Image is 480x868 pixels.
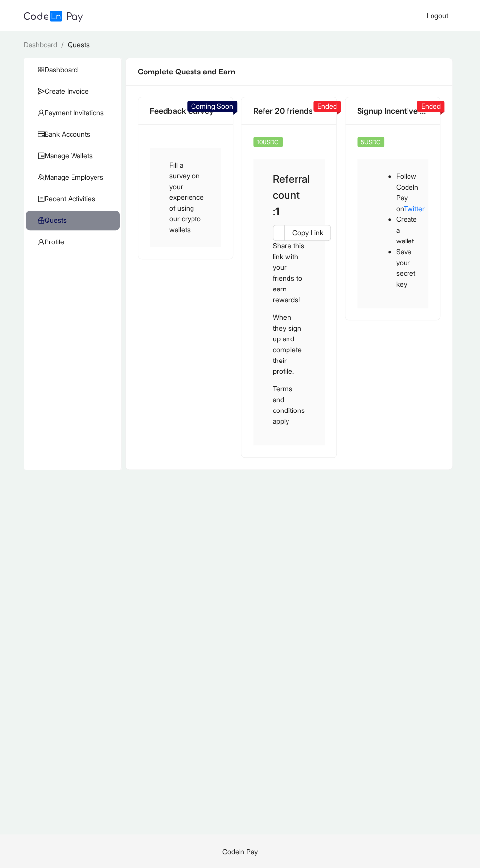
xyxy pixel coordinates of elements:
[38,88,45,95] span: send
[38,217,45,224] span: gift
[38,131,45,138] span: credit-card
[284,225,331,241] button: Copy Link
[68,40,90,48] span: Quests
[191,102,233,110] span: Coming Soon
[24,40,57,48] span: Dashboard
[38,60,112,79] span: Dashboard
[273,171,305,219] h2: Referral count :
[38,146,112,166] span: Manage Wallets
[357,137,384,147] span: 5USDC
[357,105,428,117] div: Signup Incentive - $5 for first 1000 users
[38,232,112,252] span: Profile
[38,174,45,181] span: team
[150,148,221,247] div: Fill a survey on your experience of using our crypto wallets
[273,312,305,377] p: When they sign up and complete their profile.
[396,214,408,246] li: Create a wallet
[38,189,112,209] span: Recent Activities
[421,102,440,110] span: Ended
[38,109,45,116] span: user-add
[253,105,324,117] div: Refer 20 friends
[38,152,45,159] span: wallet
[317,102,337,110] span: Ended
[404,204,425,213] a: Twitter
[396,171,408,214] li: Follow Codeln Pay on
[38,124,112,144] span: Bank Accounts
[38,168,112,187] span: Manage Employers
[275,205,279,217] span: 1
[38,81,112,101] span: Create Invoice
[273,384,305,427] p: Terms and conditions apply
[38,66,45,73] span: appstore
[24,11,83,22] img: logo
[253,137,283,147] span: 10USDC
[273,241,305,305] p: Share this link with your friends to earn rewards!
[292,227,323,238] span: Copy Link
[138,66,440,78] div: Complete Quests and Earn
[427,11,448,20] span: Logout
[38,103,112,122] span: Payment Invitations
[61,40,64,48] span: /
[38,211,112,230] span: Quests
[38,195,45,202] span: profile
[38,239,45,245] span: user
[150,105,221,117] div: Feedback Survey
[396,246,408,289] li: Save your secret key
